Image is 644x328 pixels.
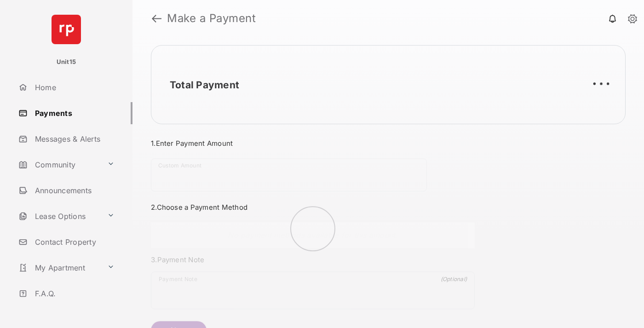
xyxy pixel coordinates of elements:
[15,179,132,201] a: Announcements
[57,58,76,67] p: Unit15
[15,282,132,305] a: F.A.Q.
[167,13,256,24] strong: Make a Payment
[15,102,132,124] a: Payments
[15,154,103,176] a: Community
[15,128,132,150] a: Messages & Alerts
[15,76,132,98] a: Home
[151,139,475,148] h3: 1. Enter Payment Amount
[15,257,103,279] a: My Apartment
[170,79,239,91] h2: Total Payment
[151,255,475,264] h3: 3. Payment Note
[15,231,132,253] a: Contact Property
[15,205,103,227] a: Lease Options
[151,203,475,212] h3: 2. Choose a Payment Method
[52,15,81,44] img: svg+xml;base64,PHN2ZyB4bWxucz0iaHR0cDovL3d3dy53My5vcmcvMjAwMC9zdmciIHdpZHRoPSI2NCIgaGVpZ2h0PSI2NC...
